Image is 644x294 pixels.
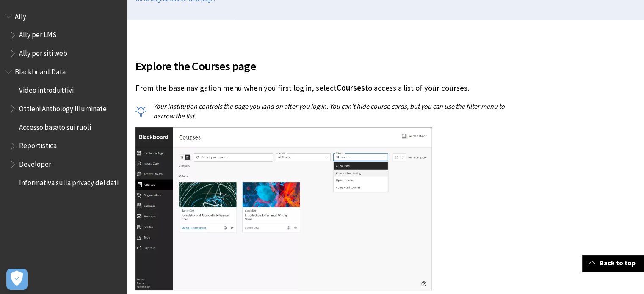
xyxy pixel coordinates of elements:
p: From the base navigation menu when you first log in, select to access a list of your courses. [135,82,510,93]
img: Student view of Courses page and Base Navigation [135,127,432,290]
span: Ally per siti web [19,46,67,58]
span: Ottieni Anthology Illuminate [19,102,107,113]
span: Blackboard Data [15,65,66,76]
span: Accesso basato sui ruoli [19,120,91,132]
span: Developer [19,157,51,168]
span: Reportistica [19,139,57,150]
span: Courses [337,83,365,93]
h2: Explore the Courses page [135,47,510,75]
span: Informativa sulla privacy dei dati [19,176,119,187]
button: Apri preferenze [6,269,28,290]
span: Ally [15,9,26,21]
span: Ally per LMS [19,28,57,39]
nav: Book outline for Anthology Illuminate [5,65,122,190]
nav: Book outline for Anthology Ally Help [5,9,122,60]
p: Your institution controls the page you land on after you log in. You can't hide course cards, but... [135,102,510,121]
a: Back to top [582,255,644,271]
span: Video introduttivi [19,83,74,95]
